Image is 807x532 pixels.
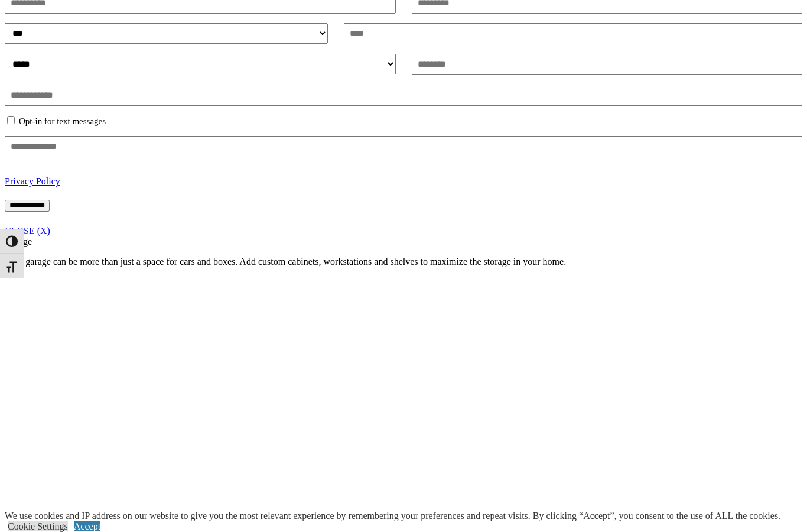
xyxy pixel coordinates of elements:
[8,521,68,531] a: Cookie Settings
[19,116,106,126] label: Opt-in for text messages
[5,257,802,267] p: Your garage can be more than just a space for cars and boxes. Add custom cabinets, workstations a...
[74,521,100,531] a: Accept
[5,226,50,236] a: CLOSE (X)
[5,511,780,521] div: We use cookies and IP address on our website to give you the most relevant experience by remember...
[5,176,60,186] a: Privacy Policy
